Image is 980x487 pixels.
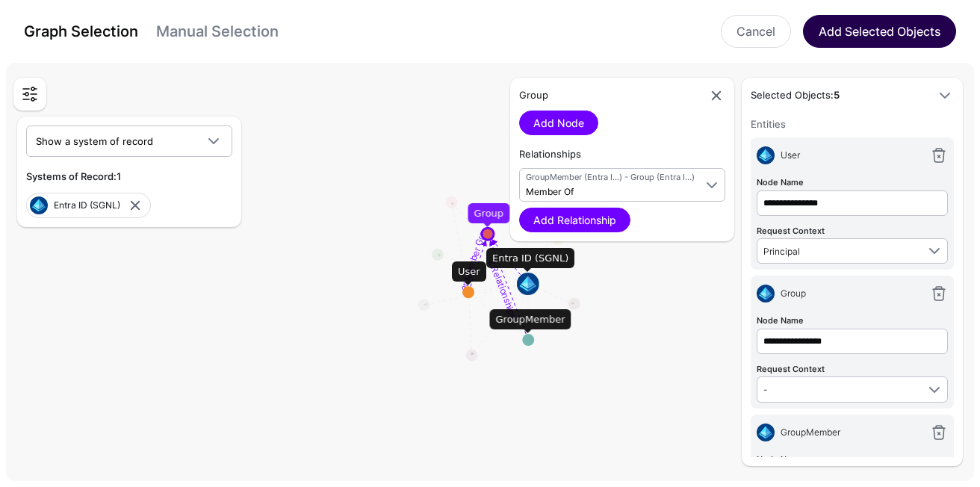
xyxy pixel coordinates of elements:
span: GroupMember [781,426,840,438]
div: Group [468,203,510,224]
textpath: 2 Relationships [486,257,519,320]
h5: Relationships [519,147,725,162]
a: Graph Selection [24,22,138,40]
h5: Systems of Record: [26,169,232,184]
h6: Entities [751,117,954,131]
span: Group [781,288,806,299]
h5: Group [519,88,701,103]
img: svg+xml;base64,PHN2ZyB3aWR0aD0iNjQiIGhlaWdodD0iNjQiIHZpZXdCb3g9IjAgMCA2NCA2NCIgZmlsbD0ibm9uZSIgeG... [757,285,775,303]
label: Node Name [757,176,804,189]
span: User [781,149,800,161]
label: Request Context [757,363,825,376]
label: Node Name [757,453,804,466]
strong: 5 [834,89,840,101]
div: Entra ID (SGNL) [486,248,574,269]
a: Manual Selection [156,22,279,40]
div: User [452,261,486,282]
a: Cancel [721,15,791,48]
a: Add Relationship [519,208,630,232]
div: Entra ID (SGNL) [54,199,126,212]
span: GroupMember (Entra I...) - Group (Entra I...) [526,171,694,184]
h5: Selected Objects: [751,88,924,103]
a: Add Node [519,111,598,135]
img: svg+xml;base64,PHN2ZyB3aWR0aD0iNjQiIGhlaWdodD0iNjQiIHZpZXdCb3g9IjAgMCA2NCA2NCIgZmlsbD0ibm9uZSIgeG... [30,196,48,214]
img: svg+xml;base64,PHN2ZyB3aWR0aD0iNjQiIGhlaWdodD0iNjQiIHZpZXdCb3g9IjAgMCA2NCA2NCIgZmlsbD0ibm9uZSIgeG... [757,146,775,164]
button: Add Selected Objects [803,15,956,48]
span: - [763,384,767,395]
strong: 1 [117,170,121,182]
img: svg+xml;base64,PHN2ZyB3aWR0aD0iNjQiIGhlaWdodD0iNjQiIHZpZXdCb3g9IjAgMCA2NCA2NCIgZmlsbD0ibm9uZSIgeG... [757,424,775,441]
div: GroupMember [490,309,571,330]
label: Request Context [757,225,825,238]
span: Principal [763,246,800,257]
label: Node Name [757,314,804,327]
span: Show a system of record [36,135,153,147]
span: Member Of [526,186,574,197]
